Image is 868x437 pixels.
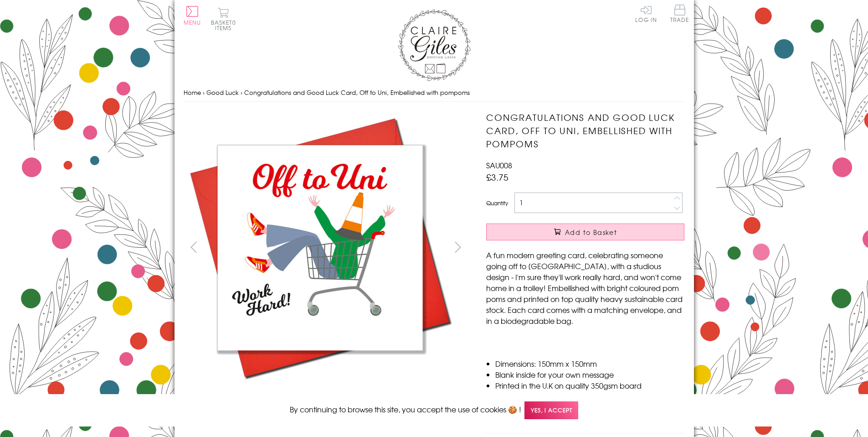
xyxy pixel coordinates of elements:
li: Blank inside for your own message [495,369,684,380]
a: Log In [635,5,657,22]
button: prev [184,237,204,257]
span: Congratulations and Good Luck Card, Off to Uni, Embellished with pompoms [244,88,470,97]
img: Claire Giles Greetings Cards [398,9,471,81]
button: Menu [184,6,201,25]
h1: Congratulations and Good Luck Card, Off to Uni, Embellished with pompoms [486,111,684,150]
span: 0 items [215,18,236,32]
li: Dimensions: 150mm x 150mm [495,358,684,369]
a: Trade [670,5,689,24]
li: Printed in the U.K on quality 350gsm board [495,380,684,391]
button: Basket0 items [211,7,236,31]
li: Comes wrapped in Compostable bag [495,391,684,402]
nav: breadcrumbs [184,83,685,102]
button: Add to Basket [486,224,684,240]
span: A fun modern greeting card, celebrating someone going off to [GEOGRAPHIC_DATA], with a studious d... [486,250,683,326]
button: next [447,237,468,257]
a: Good Luck [206,88,239,97]
span: £3.75 [486,171,508,183]
span: › [203,88,205,97]
span: Add to Basket [565,228,617,237]
span: Menu [184,18,201,26]
span: Yes, I accept [524,401,578,419]
img: Congratulations and Good Luck Card, Off to Uni, Embellished with pompoms [184,111,457,385]
a: Home [184,88,201,97]
span: Trade [670,5,689,22]
span: › [241,88,242,97]
span: SAU008 [486,160,512,171]
label: Quantity [486,199,508,207]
